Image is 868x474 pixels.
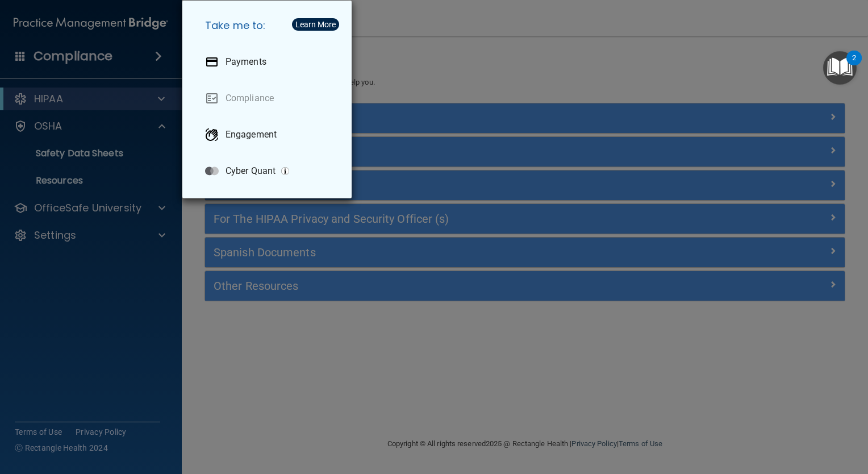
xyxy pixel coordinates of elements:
[196,82,343,114] a: Compliance
[295,20,336,28] div: Learn More
[811,396,854,439] iframe: Drift Widget Chat Controller
[196,119,343,151] a: Engagement
[196,46,343,78] a: Payments
[226,165,276,177] p: Cyber Quant
[226,129,277,140] p: Engagement
[823,51,857,85] button: Open Resource Center, 2 new notifications
[852,58,856,73] div: 2
[196,10,343,41] h5: Take me to:
[292,18,339,31] button: Learn More
[226,56,266,68] p: Payments
[196,155,343,187] a: Cyber Quant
